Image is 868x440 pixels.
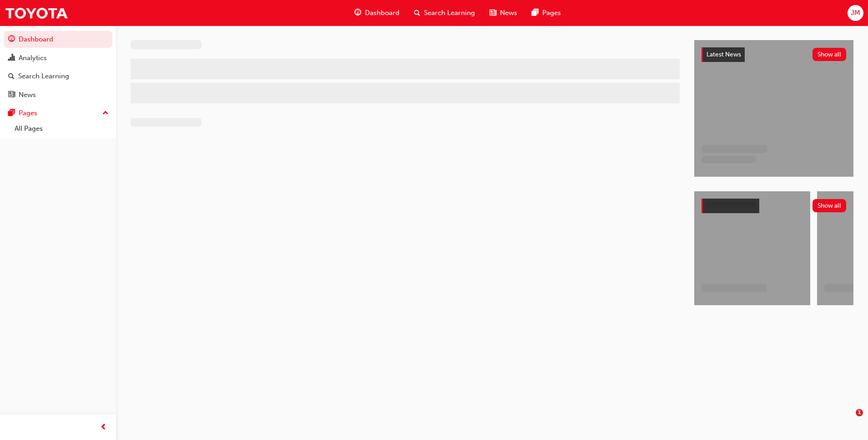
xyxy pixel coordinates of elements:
[848,5,863,21] button: JM
[532,7,539,19] span: pages-icon
[414,7,420,19] span: search-icon
[365,8,399,18] span: Dashboard
[8,72,15,81] span: search-icon
[4,105,112,122] button: Pages
[347,4,407,22] a: guage-iconDashboard
[102,107,109,119] span: up-icon
[8,91,15,99] span: news-icon
[837,409,859,431] iframe: Intercom live chat
[490,7,496,19] span: news-icon
[19,108,37,118] div: Pages
[851,8,860,18] span: JM
[354,7,361,19] span: guage-icon
[11,122,112,136] a: All Pages
[856,409,863,416] span: 1
[707,51,741,58] span: Latest News
[482,4,525,22] a: news-iconNews
[5,3,68,23] img: Trak
[19,53,47,63] div: Analytics
[18,71,69,82] div: Search Learning
[542,8,561,18] span: Pages
[424,8,475,18] span: Search Learning
[407,4,482,22] a: search-iconSearch Learning
[4,68,112,85] a: Search Learning
[812,199,847,212] button: Show all
[4,29,112,105] button: DashboardAnalyticsSearch LearningNews
[701,199,846,213] a: Show all
[8,54,15,62] span: chart-icon
[19,90,36,100] div: News
[525,4,568,22] a: pages-iconPages
[8,109,15,118] span: pages-icon
[4,87,112,103] a: News
[4,50,112,67] a: Analytics
[4,31,112,48] a: Dashboard
[8,36,15,44] span: guage-icon
[100,422,107,433] span: prev-icon
[500,8,517,18] span: News
[701,47,846,62] a: Latest NewsShow all
[812,48,847,61] button: Show all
